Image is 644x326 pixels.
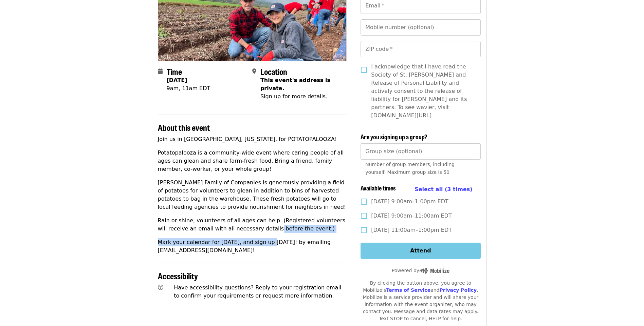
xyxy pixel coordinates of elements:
span: This event's address is private. [260,77,330,91]
i: map-marker-alt icon [252,68,256,75]
p: Join us in [GEOGRAPHIC_DATA], [US_STATE], for POTATOPALOOZA! [158,135,347,143]
span: Powered by [392,268,449,273]
strong: [DATE] [167,77,187,83]
span: Accessibility [158,270,198,282]
span: Sign up for more details. [260,93,327,100]
span: Available times [361,183,396,192]
span: Location [260,65,287,77]
img: Powered by Mobilize [419,268,449,274]
div: By clicking the button above, you agree to Mobilize's and . Mobilize is a service provider and wi... [361,280,480,322]
span: About this event [158,121,210,133]
input: ZIP code [361,41,480,57]
p: [PERSON_NAME] Family of Companies is generously providing a field of potatoes for volunteers to g... [158,179,347,211]
i: calendar icon [158,68,163,75]
button: Select all (3 times) [415,184,472,195]
span: [DATE] 9:00am–11:00am EDT [371,212,452,220]
span: Time [167,65,182,77]
input: Mobile number (optional) [361,19,480,36]
i: question-circle icon [158,284,163,291]
p: Mark your calendar for [DATE], and sign up [DATE]! by emailing [EMAIL_ADDRESS][DOMAIN_NAME]! [158,238,347,254]
span: [DATE] 9:00am–1:00pm EDT [371,198,448,206]
span: I acknowledge that I have read the Society of St. [PERSON_NAME] and Release of Personal Liability... [371,63,475,120]
input: [object Object] [361,143,480,160]
a: Privacy Policy [439,287,477,293]
p: Potatopalooza is a community-wide event where caring people of all ages can glean and share farm-... [158,149,347,173]
span: Have accessibility questions? Reply to your registration email to confirm your requirements or re... [174,284,341,299]
div: 9am, 11am EDT [167,84,210,93]
p: Rain or shine, volunteers of all ages can help. (Registered volunteers will receive an email with... [158,217,347,233]
span: Number of group members, including yourself. Maximum group size is 50 [365,162,455,175]
a: Terms of Service [386,287,430,293]
span: [DATE] 11:00am–1:00pm EDT [371,226,452,234]
span: Select all (3 times) [415,186,472,192]
span: Are you signing up a group? [361,132,427,141]
button: Attend [361,243,480,259]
